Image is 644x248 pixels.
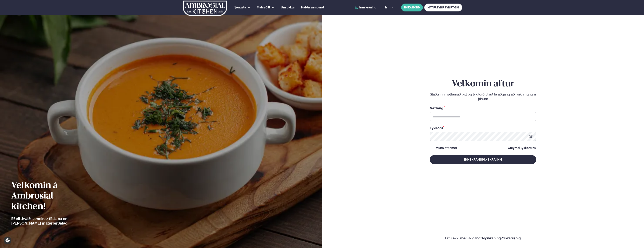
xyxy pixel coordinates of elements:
[301,5,324,10] a: Hafðu samband
[424,4,462,11] a: MATUR FYRIR FYRIRTÆKI
[233,5,246,10] a: Þjónusta
[430,155,536,164] button: Innskráning/Skrá inn
[301,6,324,9] span: Hafðu samband
[11,216,89,225] p: Ef eitthvað sameinar fólk, þá er [PERSON_NAME] matarferðalag.
[430,126,536,130] div: Lykilorð
[430,106,536,110] div: Netfang
[401,4,423,11] button: BÓKA BORÐ
[257,5,270,10] a: Matseðill
[233,6,246,9] span: Þjónusta
[382,6,396,9] button: is
[11,180,89,212] h2: Velkomin á Ambrosial kitchen!
[257,6,270,9] span: Matseðill
[430,79,536,89] h2: Velkomin aftur
[281,5,295,10] a: Um okkur
[430,92,536,101] p: Sláðu inn netfangið þitt og lykilorð til að fá aðgang að reikningnum þínum
[355,6,376,9] a: Innskráning
[385,6,389,9] span: is
[4,237,11,244] a: Cookie settings
[482,236,521,240] a: Nýskráning/Skráðu þig
[281,6,295,9] span: Um okkur
[333,236,633,240] p: Ertu ekki með aðgang?
[183,1,227,16] img: logo
[508,147,536,150] a: Gleymdi lykilorðinu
